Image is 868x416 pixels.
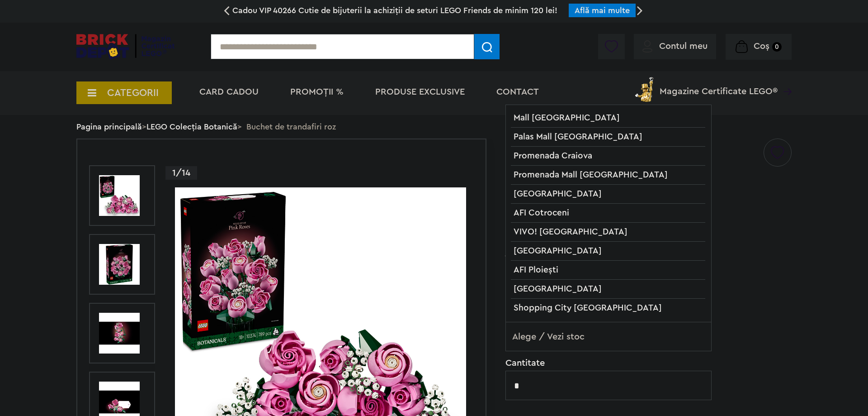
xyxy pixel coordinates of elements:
span: Alege / Vezi stoc [505,322,712,351]
a: Magazine Certificate LEGO® [778,75,792,84]
label: Cantitate [505,359,712,368]
p: 1/14 [165,166,197,180]
li: Palas Mall [GEOGRAPHIC_DATA] [511,128,705,147]
a: Produse exclusive [375,87,465,96]
li: AFI Cotroceni [511,204,705,223]
a: LEGO Colecția Botanică [146,123,237,131]
span: CATEGORII [107,88,159,98]
span: Coș [754,42,769,51]
a: Contul meu [642,42,708,51]
a: PROMOȚII % [290,87,344,96]
a: Contact [496,87,539,96]
div: > > Buchet de trandafiri roz [76,115,792,139]
img: Buchet de trandafiri roz LEGO 10374 [99,313,140,354]
li: Mall [GEOGRAPHIC_DATA] [511,109,705,128]
li: [GEOGRAPHIC_DATA] [511,242,705,261]
li: [GEOGRAPHIC_DATA] [511,185,705,204]
img: Buchet de trandafiri roz [99,244,140,285]
span: Alege / Vezi stoc [506,322,711,351]
li: Shopping City [GEOGRAPHIC_DATA] [511,299,705,317]
span: Contul meu [659,42,708,51]
a: Prev [118,156,126,160]
span: Magazine Certificate LEGO® [660,75,778,96]
li: Promenada Mall [GEOGRAPHIC_DATA] [511,166,705,185]
a: Card Cadou [199,87,259,96]
li: [GEOGRAPHIC_DATA] [511,280,705,299]
small: 0 [772,42,782,52]
li: Promenada Craiova [511,147,705,166]
li: VIVO! [GEOGRAPHIC_DATA] [511,223,705,242]
a: Află mai multe [575,6,630,14]
a: Pagina principală [76,123,142,131]
li: AFI Ploiești [511,261,705,280]
span: Cadou VIP 40266 Cutie de bijuterii la achiziții de seturi LEGO Friends de minim 120 lei! [232,6,557,14]
img: Buchet de trandafiri roz [99,175,140,216]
